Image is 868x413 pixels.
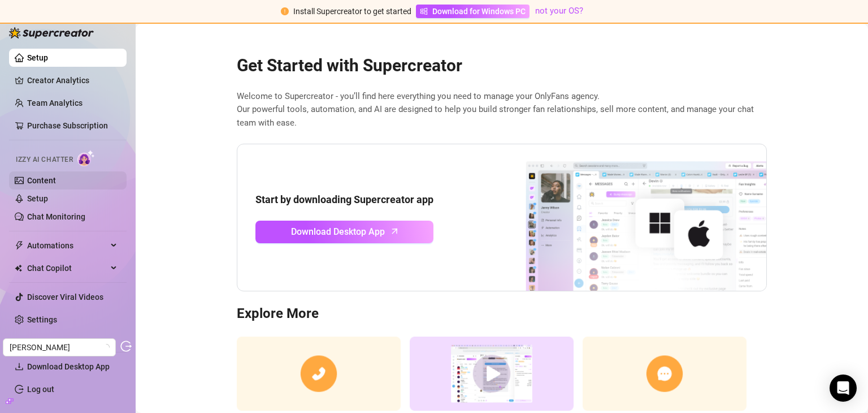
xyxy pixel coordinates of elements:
[535,6,583,16] a: not your OS?
[15,362,24,371] span: download
[27,194,48,203] a: Setup
[237,90,767,130] span: Welcome to Supercreator - you’ll find here everything you need to manage your OnlyFans agency. Ou...
[237,305,767,323] h3: Explore More
[420,7,428,15] span: windows
[6,397,14,405] span: build
[416,5,530,18] a: Download for Windows PC
[27,117,118,135] a: Purchase Subscription
[583,337,747,411] img: contact support
[255,193,433,205] strong: Start by downloading Supercreator app
[27,362,110,371] span: Download Desktop App
[484,144,766,291] img: download app
[10,339,109,356] span: Jeff Jeanty
[27,71,118,89] a: Creator Analytics
[410,337,574,411] img: supercreator demo
[102,343,111,352] span: loading
[291,225,385,239] span: Download Desktop App
[16,154,73,165] span: Izzy AI Chatter
[9,27,94,38] img: logo-BBDzfeDw.svg
[255,221,433,243] a: Download Desktop Apparrow-up
[27,53,48,62] a: Setup
[77,150,95,166] img: AI Chatter
[27,176,56,185] a: Content
[27,212,85,221] a: Chat Monitoring
[27,98,83,107] a: Team Analytics
[432,5,526,18] span: Download for Windows PC
[27,385,54,394] a: Log out
[281,7,289,15] span: exclamation-circle
[15,241,24,250] span: thunderbolt
[27,315,57,324] a: Settings
[830,375,857,402] div: Open Intercom Messenger
[237,337,401,411] img: consulting call
[15,264,22,272] img: Chat Copilot
[27,259,107,277] span: Chat Copilot
[388,225,401,238] span: arrow-up
[293,7,411,16] span: Install Supercreator to get started
[27,292,103,302] a: Discover Viral Videos
[27,236,107,255] span: Automations
[120,341,132,352] span: logout
[237,55,767,76] h2: Get Started with Supercreator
